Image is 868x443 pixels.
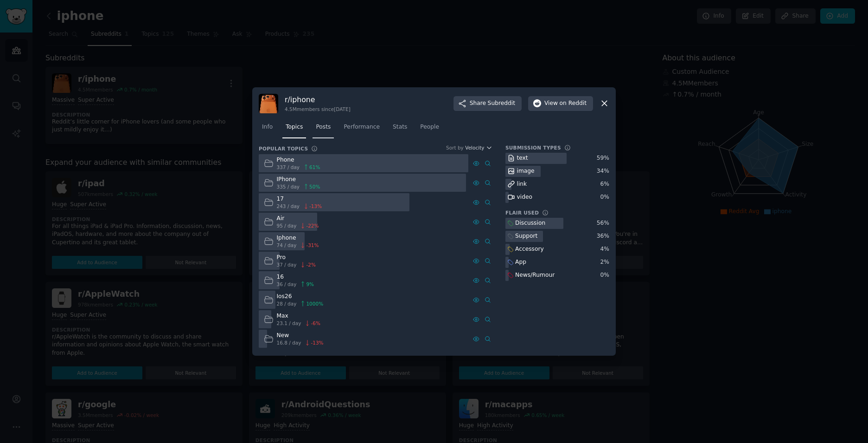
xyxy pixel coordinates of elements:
[309,183,320,190] span: 50 %
[285,106,351,112] div: 4.5M members since [DATE]
[285,95,351,104] h3: r/ iphone
[515,258,526,267] div: App
[600,271,609,280] div: 0 %
[600,180,609,189] div: 6 %
[393,123,407,131] span: Stats
[306,222,319,229] span: -22 %
[277,183,300,190] span: 335 / day
[306,261,315,268] span: -2 %
[505,144,561,151] h3: Submission Types
[446,144,464,151] div: Sort by
[277,222,297,229] span: 95 / day
[515,219,545,228] div: Discussion
[544,99,587,108] span: View
[277,203,300,209] span: 243 / day
[309,203,322,209] span: -13 %
[277,273,314,281] div: 16
[277,176,320,184] div: IPhone
[277,293,324,301] div: Ios26
[259,94,278,113] img: iphone
[600,258,609,267] div: 2 %
[465,144,492,151] button: Velocity
[340,120,383,139] a: Performance
[286,123,303,131] span: Topics
[488,99,515,108] span: Subreddit
[262,123,273,131] span: Info
[311,320,320,326] span: -6 %
[517,154,528,163] div: text
[277,281,297,287] span: 36 / day
[505,209,539,216] h3: Flair Used
[453,96,522,111] button: ShareSubreddit
[515,232,537,241] div: Support
[259,120,276,139] a: Info
[470,99,515,108] span: Share
[277,195,322,203] div: 17
[417,120,442,139] a: People
[277,332,324,340] div: New
[277,164,300,170] span: 337 / day
[277,156,320,164] div: Phone
[316,123,331,131] span: Posts
[313,120,334,139] a: Posts
[277,320,301,326] span: 23.1 / day
[309,164,320,170] span: 61 %
[517,193,532,202] div: video
[600,193,609,202] div: 0 %
[465,144,484,151] span: Velocity
[597,219,609,228] div: 56 %
[420,123,439,131] span: People
[306,242,319,248] span: -31 %
[517,180,527,189] div: link
[259,145,308,152] h3: Popular Topics
[528,96,593,111] button: Viewon Reddit
[277,215,319,223] div: Air
[597,154,609,163] div: 59 %
[306,300,323,307] span: 1000 %
[277,339,301,346] span: 16.8 / day
[517,167,535,176] div: image
[277,261,297,268] span: 37 / day
[600,245,609,254] div: 4 %
[311,339,323,346] span: -13 %
[560,99,587,108] span: on Reddit
[277,300,297,307] span: 28 / day
[277,234,319,242] div: Iphone
[597,232,609,241] div: 36 %
[277,242,297,248] span: 74 / day
[344,123,380,131] span: Performance
[515,271,555,280] div: News/Rumour
[277,254,316,262] div: Pro
[306,281,314,287] span: 9 %
[389,120,410,139] a: Stats
[277,312,320,320] div: Max
[282,120,306,139] a: Topics
[515,245,544,254] div: Accessory
[597,167,609,176] div: 34 %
